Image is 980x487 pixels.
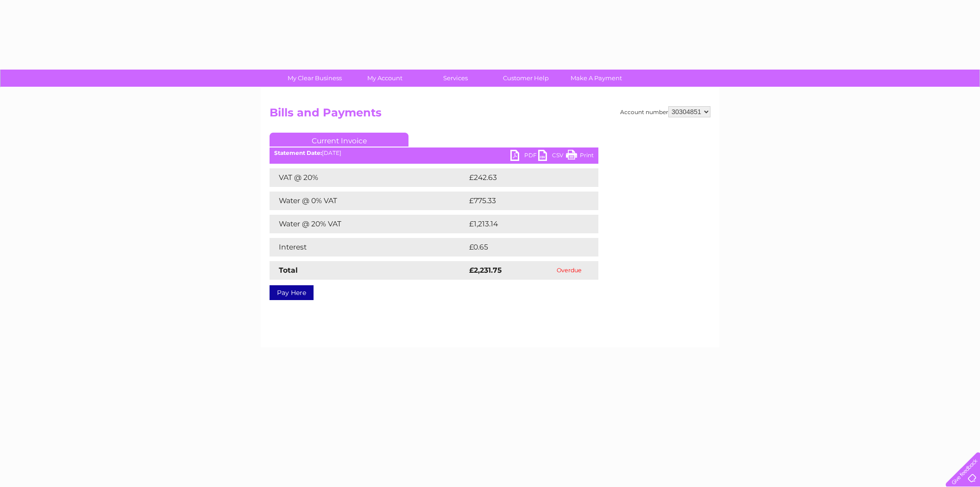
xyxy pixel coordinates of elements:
[510,150,538,163] a: PDF
[469,266,502,275] strong: £2,231.75
[270,168,467,187] td: VAT @ 20%
[488,70,564,87] a: Customer Help
[274,149,322,156] b: Statement Date:
[558,70,634,87] a: Make A Payment
[417,70,494,87] a: Services
[279,266,298,275] strong: Total
[276,70,353,87] a: My Clear Business
[467,238,577,256] td: £0.65
[270,192,467,210] td: Water @ 0% VAT
[540,261,598,280] td: Overdue
[270,106,710,124] h2: Bills and Payments
[538,150,566,163] a: CSV
[270,238,467,256] td: Interest
[467,168,582,187] td: £242.63
[566,150,594,163] a: Print
[347,70,423,87] a: My Account
[270,285,314,300] a: Pay Here
[620,106,710,117] div: Account number
[467,192,582,210] td: £775.33
[270,215,467,233] td: Water @ 20% VAT
[270,150,598,156] div: [DATE]
[270,133,408,147] a: Current Invoice
[467,215,582,233] td: £1,213.14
